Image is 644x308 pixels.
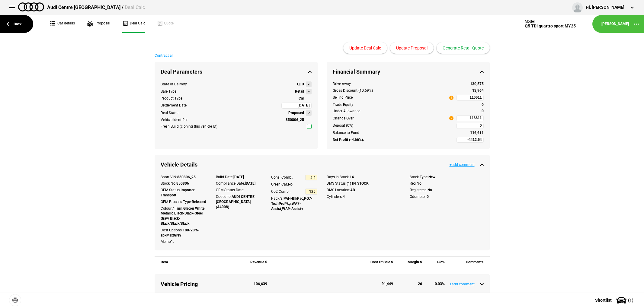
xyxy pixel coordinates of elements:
[428,175,435,179] strong: New
[254,282,267,286] strong: 106,639
[333,109,453,114] div: Under Allowance
[216,188,262,193] div: OEM Status Date:
[327,181,401,186] div: DMS Status:
[161,89,176,94] div: Sale Type
[343,195,345,199] strong: 4
[161,280,238,288] div: Vehicle Pricing
[470,82,484,86] strong: 130,575
[216,195,255,209] strong: AUDI CENTRE [GEOGRAPHIC_DATA] (A4008)
[333,130,453,135] div: Balance to Fund
[586,5,624,11] div: Hi, [PERSON_NAME]
[327,62,490,81] div: Financial Summary
[333,123,453,128] div: Deposit (0%)
[457,95,484,101] input: 116611
[216,181,262,186] div: Compliance Date:
[457,115,484,121] input: 116611
[161,228,207,238] div: Cost Options:
[305,189,317,195] input: 125
[233,175,244,179] strong: [DATE]
[457,137,484,143] input: -4412.54
[161,82,187,87] div: State of Delivery
[216,175,262,180] div: Build Date:
[161,117,187,122] div: Vehicle Identifier
[122,15,145,33] a: Deal Calc
[427,195,429,199] strong: 0
[161,181,207,186] div: Stock No:
[347,181,369,186] strong: (1) IN_STOCK
[333,88,453,93] div: Gross Discount (10.69%)
[288,110,304,116] strong: Proposed
[350,175,354,179] strong: 14
[410,175,484,180] div: Stock Type:
[245,181,255,186] strong: [DATE]
[281,103,312,109] input: 01/09/2025
[429,257,445,268] div: GP%
[601,21,629,27] a: [PERSON_NAME]
[390,42,434,54] button: Update Proposal
[333,81,453,87] div: Drive Away
[297,82,304,87] strong: QLD
[482,109,484,113] strong: 0
[295,89,304,94] strong: Retail
[410,181,484,186] div: Reg No:
[628,298,633,302] span: ( 1 )
[245,257,267,268] div: Revenue $
[161,257,238,268] div: Item
[288,182,293,186] strong: No
[271,196,317,211] div: Pack/s:
[177,175,196,179] strong: 850806_25
[286,118,304,122] strong: 850806_25
[457,123,484,129] input: 0
[437,42,490,54] button: Generate Retail Quote
[333,137,364,142] strong: Net Profit (-4.66%):
[155,54,174,57] button: Contract all
[343,42,387,54] button: Update Deal Calc
[399,257,422,268] div: Margin $
[418,282,422,286] strong: 26
[161,188,194,197] strong: Importer Transport
[410,188,484,193] div: Registered:
[470,131,484,135] strong: 116,611
[155,155,490,174] div: Vehicle Details
[155,62,318,81] div: Deal Parameters
[451,257,483,268] div: Comments
[47,4,145,11] div: Audi Centre [GEOGRAPHIC_DATA] /
[161,228,200,237] strong: F80-20"5-spkMattGrey
[629,17,644,32] button: ...
[333,116,354,121] div: Change Over
[161,96,182,101] div: Product Type
[595,298,612,302] span: Shortlist
[271,182,317,187] div: Green Car:
[216,194,262,209] div: Coded to:
[410,194,484,199] div: Odometer:
[350,188,355,192] strong: AB
[305,175,317,181] input: 5.4
[18,2,44,11] img: audi.png
[450,282,475,286] button: +add comment
[271,189,290,194] div: Co2 Comb.:
[192,200,206,204] strong: Released
[367,257,393,268] div: Cost Of Sale $
[525,24,576,29] div: Q5 TDI quattro sport MY25
[161,206,207,226] div: Colour / Trim:
[428,188,432,192] strong: No
[50,15,75,33] a: Car details
[327,194,401,199] div: Cylinders:
[482,103,484,107] strong: 0
[586,293,644,308] button: Shortlist(1)
[87,15,110,33] a: Proposal
[161,110,179,116] div: Deal Status
[176,181,189,186] strong: 850806
[327,175,401,180] div: Days In Stock:
[449,96,453,100] span: i
[382,282,393,286] strong: 91,449
[450,163,475,167] button: +add comment
[125,5,145,10] span: Deal Calc
[333,95,353,100] div: Selling Price
[327,188,401,193] div: DMS Location:
[449,116,453,120] span: i
[271,196,312,211] strong: PAH-BlkPac,PQ7-TechProPkg,WA7-Assist,WA9-Assist+
[472,88,484,93] strong: 13,964
[299,96,304,100] strong: Car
